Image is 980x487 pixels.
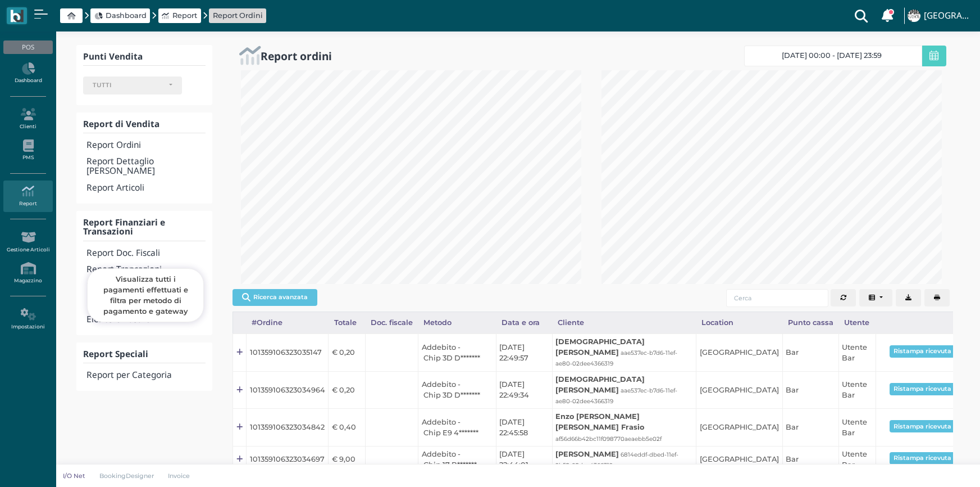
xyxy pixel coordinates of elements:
td: 101359106323034964 [247,371,329,409]
button: Columns [859,289,893,307]
a: Invoice [161,471,198,480]
div: TUTTI [93,82,163,89]
a: Report Ordini [213,10,263,21]
b: Report Speciali [83,348,148,360]
div: #Ordine [247,312,329,333]
a: BookingDesigner [92,471,161,480]
a: Gestione Articoli [3,227,52,258]
td: Bar [782,334,838,372]
td: 101359106323034842 [247,409,329,447]
button: Ricerca avanzata [233,289,317,306]
h4: Report per Categoria [86,371,206,380]
div: Metodo [418,312,496,333]
td: Utente Bar [838,334,876,372]
div: Punto cassa [782,312,838,333]
button: Ristampa ricevuta [890,420,956,432]
td: Utente Bar [838,409,876,447]
iframe: Help widget launcher [900,452,970,477]
a: PMS [3,135,52,166]
b: [DEMOGRAPHIC_DATA][PERSON_NAME] [555,375,645,394]
img: logo [10,10,23,22]
td: [GEOGRAPHIC_DATA] [696,446,782,472]
button: TUTTI [83,76,182,94]
b: [DEMOGRAPHIC_DATA][PERSON_NAME] [555,337,645,357]
td: Utente Bar [838,371,876,409]
a: Clienti [3,103,52,134]
b: Enzo [PERSON_NAME] [PERSON_NAME] Frasio [555,412,644,431]
td: Bar [782,446,838,472]
div: Data e ora [496,312,552,333]
small: af56d66b42bc11f098770aeaebb5e02f [555,435,662,443]
a: Dashboard [3,58,52,89]
h4: Report Dettaglio [PERSON_NAME] [86,157,206,176]
div: Utente [838,312,876,333]
h4: Report Doc. Fiscali [86,249,206,258]
h2: Report ordini [261,50,332,62]
button: Ristampa ricevuta [890,452,956,465]
b: [PERSON_NAME] [555,450,619,458]
td: 101359106323035147 [247,334,329,372]
div: Doc. fiscale [365,312,418,333]
td: [GEOGRAPHIC_DATA] [696,334,782,372]
p: I/O Net [63,471,85,480]
h4: [GEOGRAPHIC_DATA] [924,11,973,21]
div: Totale [329,312,365,333]
td: [DATE] 22:49:57 [496,334,552,372]
span: [DATE] 00:00 - [DATE] 23:59 [782,51,882,60]
td: € 0,20 [329,334,365,372]
button: Ristampa ricevuta [890,383,956,395]
button: Ristampa ricevuta [890,345,956,358]
b: Report di Vendita [83,118,159,130]
td: Bar [782,409,838,447]
input: Cerca [726,289,828,307]
div: Location [696,312,782,333]
td: [DATE] 22:49:34 [496,371,552,409]
td: Bar [782,371,838,409]
div: Cliente [552,312,696,333]
td: [DATE] 22:44:01 [496,446,552,472]
td: 101359106323034697 [247,446,329,472]
a: Report [3,181,52,211]
td: Utente Bar [838,446,876,472]
td: [GEOGRAPHIC_DATA] [696,409,782,447]
img: ... [908,10,920,22]
h4: Report Articoli [86,183,206,193]
td: € 0,40 [329,409,365,447]
td: € 9,00 [329,446,365,472]
td: € 0,20 [329,371,365,409]
a: Report [162,10,197,21]
b: Punti Vendita [83,51,143,62]
button: Export [896,289,921,307]
span: Dashboard [106,10,147,21]
div: POS [3,40,52,54]
div: Visualizza tutti i pagamenti effettuati e filtra per metodo di pagamento e gateway [87,268,204,322]
td: [GEOGRAPHIC_DATA] [696,371,782,409]
small: aae537ec-b7d6-11ef-ae80-02dee4366319 [555,387,677,405]
a: ... [GEOGRAPHIC_DATA] [906,2,973,29]
a: Impostazioni [3,304,52,335]
div: Colonne [859,289,896,307]
h4: Report Ordini [86,141,206,150]
span: Report [172,10,197,21]
a: Dashboard [94,10,147,21]
b: Report Finanziari e Transazioni [83,217,165,238]
a: Magazzino [3,258,52,288]
td: [DATE] 22:45:58 [496,409,552,447]
button: Aggiorna [831,289,856,307]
